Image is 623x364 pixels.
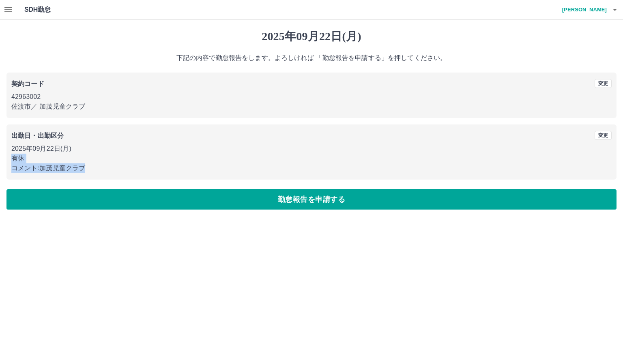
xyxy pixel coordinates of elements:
b: 契約コード [11,80,44,87]
p: 佐渡市 ／ 加茂児童クラブ [11,102,612,111]
p: コメント: 加茂児童クラブ [11,163,612,173]
h1: 2025年09月22日(月) [6,30,617,43]
p: 下記の内容で勤怠報告をします。よろしければ 「勤怠報告を申請する」を押してください。 [6,53,617,63]
p: 2025年09月22日(月) [11,144,612,154]
button: 勤怠報告を申請する [6,189,617,210]
b: 出勤日・出勤区分 [11,132,64,139]
button: 変更 [595,79,612,88]
p: 42963002 [11,92,612,102]
button: 変更 [595,131,612,140]
p: 有休 [11,154,612,163]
